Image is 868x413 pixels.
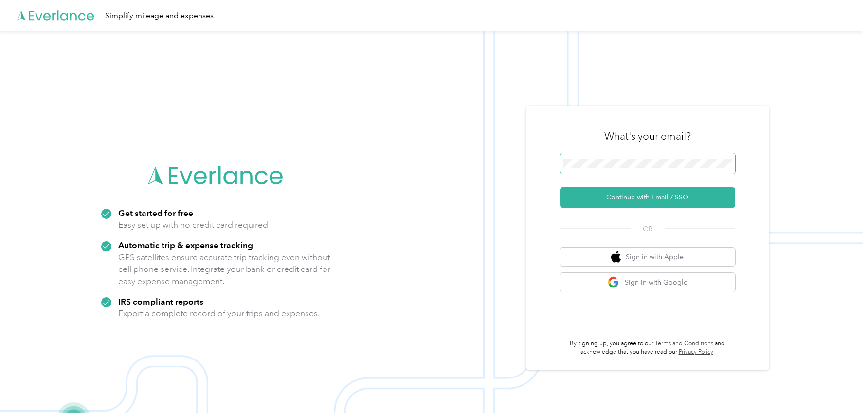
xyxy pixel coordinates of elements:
[604,129,691,143] h3: What's your email?
[118,219,268,231] p: Easy set up with no credit card required
[118,251,331,287] p: GPS satellites ensure accurate trip tracking even without cell phone service. Integrate your bank...
[679,348,713,356] a: Privacy Policy
[560,248,735,267] button: apple logoSign in with Apple
[118,307,320,320] p: Export a complete record of your trips and expenses.
[560,340,735,357] p: By signing up, you agree to our and acknowledge that you have read our .
[608,276,620,288] img: google logo
[118,296,203,306] strong: IRS compliant reports
[631,224,665,234] span: OR
[560,187,735,208] button: Continue with Email / SSO
[118,240,253,250] strong: Automatic trip & expense tracking
[118,208,193,218] strong: Get started for free
[105,10,214,22] div: Simplify mileage and expenses
[655,340,713,347] a: Terms and Conditions
[560,273,735,292] button: google logoSign in with Google
[611,251,621,263] img: apple logo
